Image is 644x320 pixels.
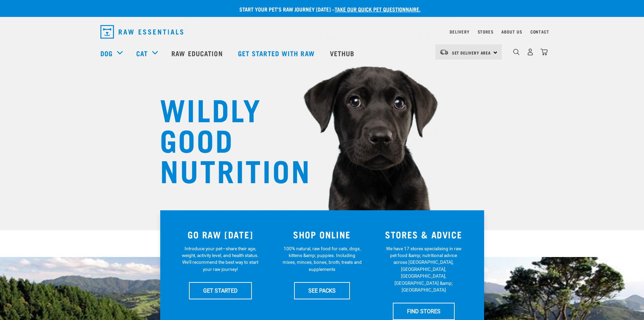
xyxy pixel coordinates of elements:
[160,93,295,185] h1: WILDLY GOOD NUTRITION
[95,22,549,41] nav: dropdown navigation
[136,48,148,58] a: Cat
[335,7,421,10] a: take our quick pet questionnaire.
[100,25,183,39] img: Raw Essentials Logo
[231,40,323,67] a: Get started with Raw
[452,51,491,54] span: Set Delivery Area
[393,303,455,320] a: FIND STORES
[323,40,363,67] a: Vethub
[189,282,252,299] a: GET STARTED
[530,30,549,33] a: Contact
[174,229,267,240] h3: GO RAW [DATE]
[478,30,494,33] a: Stores
[541,48,548,56] img: home-icon@2x.png
[275,229,369,240] h3: SHOP ONLINE
[450,30,469,33] a: Delivery
[100,48,113,58] a: Dog
[165,40,231,67] a: Raw Education
[294,282,350,299] a: SEE PACKS
[439,49,449,55] img: van-moving.png
[513,49,520,55] img: home-icon-1@2x.png
[501,30,522,33] a: About Us
[384,245,463,294] p: We have 17 stores specialising in raw pet food &amp; nutritional advice across [GEOGRAPHIC_DATA],...
[377,229,471,240] h3: STORES & ADVICE
[527,48,534,56] img: user.png
[181,245,260,273] p: Introduce your pet—share their age, weight, activity level, and health status. We'll recommend th...
[282,245,362,273] p: 100% natural, raw food for cats, dogs, kittens &amp; puppies. Including mixes, minces, bones, bro...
